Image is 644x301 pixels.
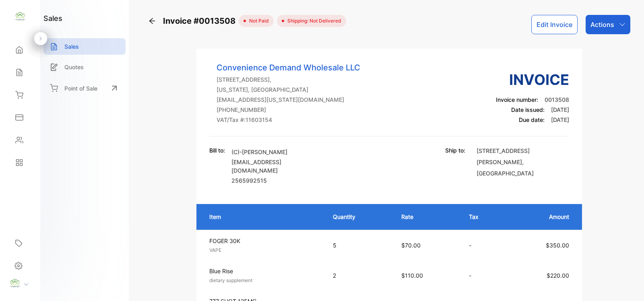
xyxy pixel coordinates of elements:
[284,17,341,25] span: Shipping: Not Delivered
[14,10,26,23] img: logo
[469,212,498,221] p: Tax
[590,20,614,29] p: Actions
[469,271,498,280] p: -
[43,38,126,55] a: Sales
[445,146,465,155] p: Ship to:
[209,267,318,275] p: Blue Rise
[401,272,423,279] span: $110.00
[469,241,498,249] p: -
[401,242,421,249] span: $70.00
[511,106,545,113] span: Date issued:
[209,212,317,221] p: Item
[333,271,385,280] p: 2
[43,79,126,97] a: Point of Sale
[551,116,569,123] span: [DATE]
[217,85,360,94] p: [US_STATE], [GEOGRAPHIC_DATA]
[64,63,84,71] p: Quotes
[546,242,569,249] span: $350.00
[246,17,269,25] span: not paid
[64,42,79,51] p: Sales
[217,62,360,74] p: Convenience Demand Wholesale LLC
[43,59,126,75] a: Quotes
[209,277,318,284] p: dietary supplement
[231,148,324,156] p: (C)-[PERSON_NAME]
[545,96,569,103] span: 0013508
[477,147,530,165] span: [STREET_ADDRESS][PERSON_NAME]
[547,272,569,279] span: $220.00
[531,15,578,34] button: Edit Invoice
[209,146,225,155] p: Bill to:
[496,69,569,91] h3: Invoice
[217,115,360,124] p: VAT/Tax #: 11603154
[217,95,360,104] p: [EMAIL_ADDRESS][US_STATE][DOMAIN_NAME]
[551,106,569,113] span: [DATE]
[333,241,385,249] p: 5
[496,96,538,103] span: Invoice number:
[209,247,318,254] p: VAPE
[231,158,324,175] p: [EMAIL_ADDRESS][DOMAIN_NAME]
[9,277,21,289] img: profile
[515,212,570,221] p: Amount
[209,237,318,245] p: FOGER 30K
[401,212,453,221] p: Rate
[231,176,324,185] p: 2565992515
[163,15,239,27] span: Invoice #0013508
[43,13,62,24] h1: sales
[610,267,644,301] iframe: LiveChat chat widget
[64,84,97,93] p: Point of Sale
[217,75,360,84] p: [STREET_ADDRESS],
[333,212,385,221] p: Quantity
[586,15,630,34] button: Actions
[217,105,360,114] p: [PHONE_NUMBER]
[519,116,545,123] span: Due date:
